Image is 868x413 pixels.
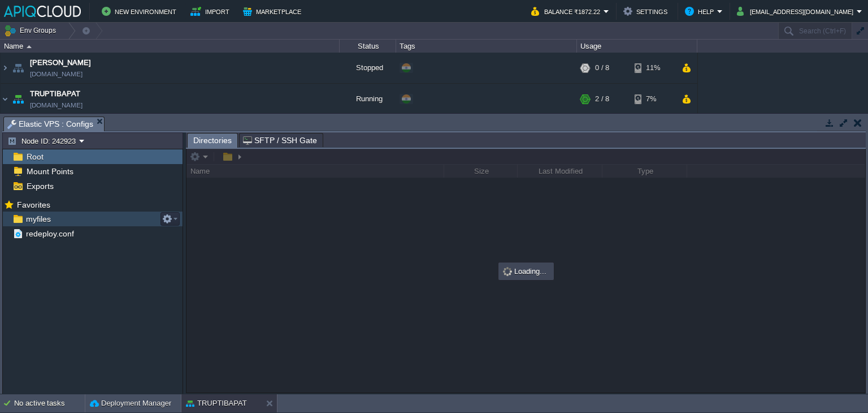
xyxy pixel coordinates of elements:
a: myfiles [24,214,53,224]
img: AMDAwAAAACH5BAEAAAAALAAAAAABAAEAAAICRAEAOw== [1,53,10,83]
button: TRUPTIBAPAT [186,398,247,409]
a: [DOMAIN_NAME] [30,68,83,80]
span: Directories [193,134,232,148]
div: Status [340,40,396,53]
div: 7% [635,84,671,114]
button: Deployment Manager [90,398,171,409]
span: Elastic VPS : Configs [7,117,93,131]
a: [DOMAIN_NAME] [30,100,83,111]
div: Tags [397,40,576,53]
button: Env Groups [4,23,60,38]
div: No active tasks [14,394,85,412]
a: Root [24,152,45,162]
img: AMDAwAAAACH5BAEAAAAALAAAAAABAAEAAAICRAEAOw== [27,45,32,48]
div: 2 / 8 [595,84,609,114]
button: Help [685,5,717,18]
a: Favorites [15,200,52,209]
img: AMDAwAAAACH5BAEAAAAALAAAAAABAAEAAAICRAEAOw== [1,84,10,114]
button: New Environment [102,5,180,18]
div: Running [340,84,396,114]
div: Usage [578,40,697,53]
span: Favorites [15,200,52,210]
a: Exports [24,181,55,191]
a: redeploy.conf [24,229,76,239]
img: AMDAwAAAACH5BAEAAAAALAAAAAABAAEAAAICRAEAOw== [10,53,26,83]
button: Settings [623,5,671,18]
img: AMDAwAAAACH5BAEAAAAALAAAAAABAAEAAAICRAEAOw== [10,84,26,114]
a: [PERSON_NAME] [30,57,91,68]
span: SFTP / SSH Gate [243,134,317,147]
div: Loading... [500,264,553,279]
a: TRUPTIBAPAT [30,88,80,100]
div: Name [1,40,339,53]
button: Balance ₹1872.22 [531,5,604,18]
a: Mount Points [24,166,75,177]
img: APIQCloud [4,6,81,17]
div: 11% [635,53,671,83]
button: Import [190,5,233,18]
button: [EMAIL_ADDRESS][DOMAIN_NAME] [737,5,857,18]
div: 0 / 8 [595,53,609,83]
button: Node ID: 242923 [7,136,79,146]
button: Marketplace [243,5,305,18]
div: Stopped [340,53,396,83]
